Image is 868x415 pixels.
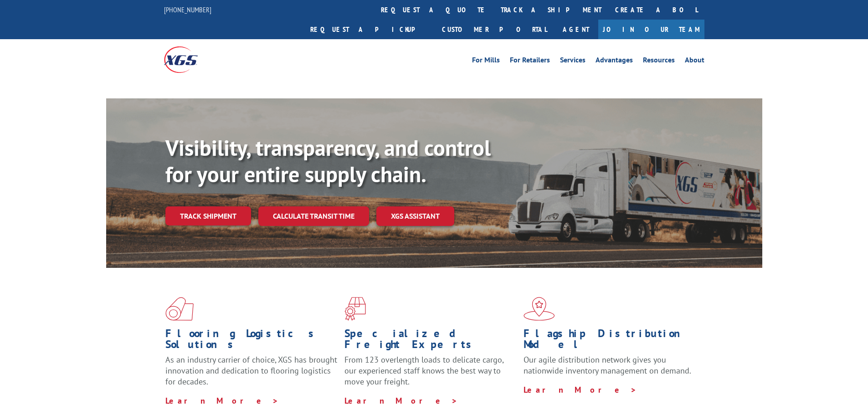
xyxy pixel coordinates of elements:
[510,56,550,67] a: For Retailers
[524,297,555,321] img: xgs-icon-flagship-distribution-model-red
[554,20,598,39] a: Agent
[598,20,704,39] a: Join Our Team
[643,56,675,67] a: Resources
[596,56,633,67] a: Advantages
[344,297,366,321] img: xgs-icon-focused-on-flooring-red
[524,354,691,376] span: Our agile distribution network gives you nationwide inventory management on demand.
[344,354,517,395] p: From 123 overlength loads to delicate cargo, our experienced staff knows the best way to move you...
[165,328,338,354] h1: Flooring Logistics Solutions
[165,133,491,188] b: Visibility, transparency, and control for your entire supply chain.
[685,56,704,67] a: About
[560,56,586,67] a: Services
[524,384,637,395] a: Learn More >
[303,20,435,39] a: Request a pickup
[435,20,554,39] a: Customer Portal
[344,395,458,406] a: Learn More >
[165,297,194,321] img: xgs-icon-total-supply-chain-intelligence-red
[165,206,251,225] a: Track shipment
[524,328,696,354] h1: Flagship Distribution Model
[344,328,517,354] h1: Specialized Freight Experts
[258,206,369,226] a: Calculate transit time
[472,56,500,67] a: For Mills
[376,206,454,226] a: XGS ASSISTANT
[165,395,279,406] a: Learn More >
[164,5,211,14] a: [PHONE_NUMBER]
[165,354,337,387] span: As an industry carrier of choice, XGS has brought innovation and dedication to flooring logistics...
